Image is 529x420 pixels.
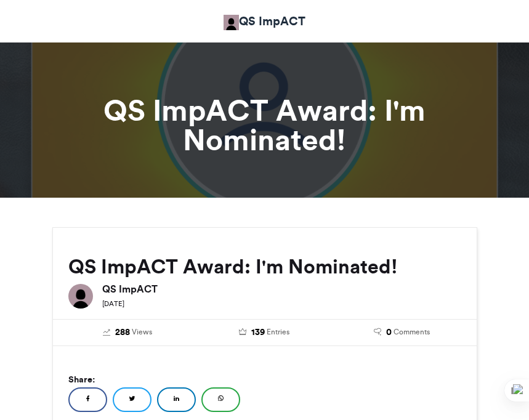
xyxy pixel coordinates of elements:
h2: QS ImpACT Award: I'm Nominated! [68,256,461,278]
span: 0 [386,326,392,339]
span: Views [132,326,152,337]
span: Entries [267,326,289,337]
img: QS ImpACT [68,284,93,309]
h5: Share: [68,371,461,387]
a: QS ImpACT [224,12,305,30]
a: 0 Comments [342,326,461,339]
h6: QS ImpACT [102,284,461,294]
span: 288 [115,326,130,339]
h1: QS ImpACT Award: I'm Nominated! [52,95,477,155]
small: [DATE] [102,299,124,308]
img: QS ImpACT QS ImpACT [224,15,239,30]
a: 139 Entries [205,326,324,339]
a: 288 Views [68,326,187,339]
span: Comments [394,326,430,337]
span: 139 [251,326,265,339]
